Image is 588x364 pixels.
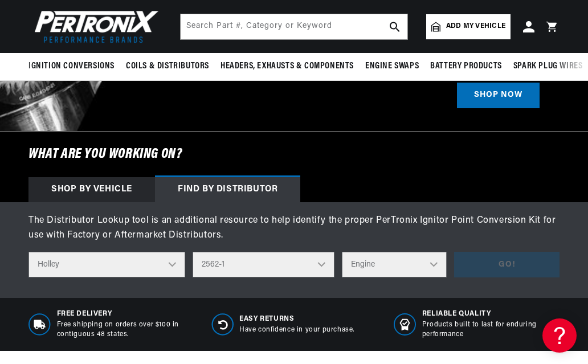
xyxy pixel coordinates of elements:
[422,320,560,340] p: Products built to last for enduring performance
[57,309,194,319] span: Free Delivery
[120,53,215,80] summary: Coils & Distributors
[181,14,407,39] input: Search Part #, Category or Keyword
[422,309,560,319] span: RELIABLE QUALITY
[220,60,354,72] span: Headers, Exhausts & Components
[426,14,511,39] a: Add my vehicle
[28,60,115,72] span: Ignition Conversions
[155,177,300,202] div: Find by Distributor
[239,314,354,324] span: Easy Returns
[360,53,424,80] summary: Engine Swaps
[28,53,120,80] summary: Ignition Conversions
[28,177,155,202] div: Shop by vehicle
[239,325,354,335] p: Have confidence in your purchase.
[446,21,505,32] span: Add my vehicle
[126,60,209,72] span: Coils & Distributors
[424,53,508,80] summary: Battery Products
[430,60,502,72] span: Battery Products
[215,53,360,80] summary: Headers, Exhausts & Components
[28,214,560,243] div: The Distributor Lookup tool is an additional resource to help identify the proper PerTronix Ignit...
[457,83,540,108] a: SHOP NOW
[28,7,160,46] img: Pertronix
[513,60,583,72] span: Spark Plug Wires
[365,60,419,72] span: Engine Swaps
[382,14,407,39] button: search button
[57,320,194,340] p: Free shipping on orders over $100 in contiguous 48 states.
